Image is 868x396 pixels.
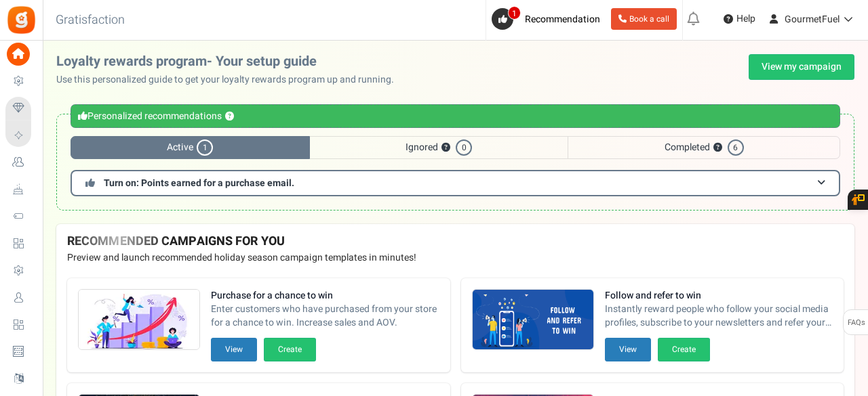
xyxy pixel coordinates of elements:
[79,290,199,351] img: Recommended Campaigns
[568,136,840,159] span: Completed
[211,303,439,330] span: Enter customers who have purchased from your store for a chance to win. Increase sales and AOV.
[456,139,472,156] span: 0
[492,8,606,30] a: 1 Recommendation
[508,6,521,20] span: 1
[658,338,710,361] button: Create
[67,251,844,265] p: Preview and launch recommended holiday season campaign templates in minutes!
[264,338,316,361] button: Create
[611,8,677,30] a: Book a call
[605,338,651,361] button: View
[749,54,854,80] a: View my campaign
[67,235,844,248] h4: RECOMMENDED CAMPAIGNS FOR YOU
[41,7,140,34] h3: Gratisfaction
[71,104,840,128] div: Personalized recommendations
[525,12,600,26] span: Recommendation
[713,144,722,152] button: ?
[785,12,840,26] span: GourmetFuel
[441,144,450,152] button: ?
[225,112,234,121] button: ?
[56,54,405,69] h2: Loyalty rewards program- Your setup guide
[211,289,439,303] strong: Purchase for a chance to win
[197,139,213,156] span: 1
[6,5,37,35] img: Gratisfaction
[211,338,257,361] button: View
[728,139,744,156] span: 6
[605,303,833,330] span: Instantly reward people who follow your social media profiles, subscribe to your newsletters and ...
[71,136,310,159] span: Active
[605,289,833,303] strong: Follow and refer to win
[310,136,568,159] span: Ignored
[733,12,755,26] span: Help
[473,290,593,351] img: Recommended Campaigns
[56,73,405,87] p: Use this personalized guide to get your loyalty rewards program up and running.
[104,176,294,190] span: Turn on: Points earned for a purchase email.
[718,8,761,30] a: Help
[847,310,865,336] span: FAQs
